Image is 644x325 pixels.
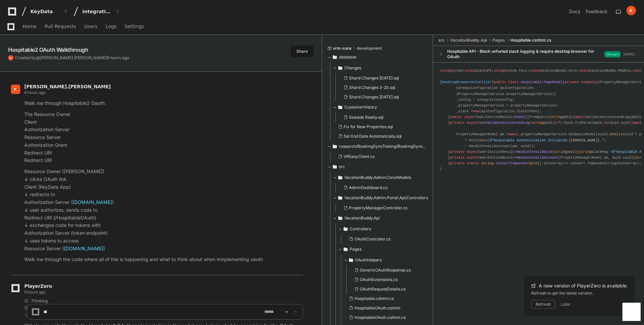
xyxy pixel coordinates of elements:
[450,115,573,119] span: Task<IActionResult> ( )
[360,286,406,292] span: OAuthRequestDetails.cs
[23,19,36,34] a: Home
[36,55,40,60] span: @
[344,195,428,201] span: VacationBuddy.Admin.Portal.Api/Controllers
[450,150,577,154] span: Task<IActionResult> ( )
[24,168,303,252] p: Resource Owner ([PERSON_NAME]) ↓ clicks OAuth link Client (KeyData App) ↓ redirects to Authorizat...
[346,234,429,244] button: OAuthController.cs
[465,115,475,119] span: async
[40,55,107,60] span: [PERSON_NAME].[PERSON_NAME]
[440,69,450,73] span: using
[554,150,567,154] span: string
[508,132,519,136] span: await
[344,245,348,253] svg: Directory
[336,132,424,141] button: Set End Date Automatically.sql
[531,291,628,296] div: Refresh to get the latest version.
[24,256,303,263] p: Walk me through the code where all of this is happening and what to think about when imnplementin...
[467,150,477,154] span: async
[80,5,123,18] button: Integrations
[494,69,504,73] span: using
[554,150,575,154] span: pmId
[349,75,399,81] span: Shard Changes [DATE].sql
[569,138,600,142] span: {[DOMAIN_NAME]}
[626,6,636,15] img: ACg8ocIbWnoeuFAZO6P8IhH7mAy02rMqzmXt2JPyLMfuqhGmNXlzFA=s96-c
[341,203,429,213] button: PropertyManagerController.cs
[539,282,628,289] span: A new version of PlayerZero is available.
[527,115,570,119] span: [FromQuery] pmId
[327,141,428,152] button: research/BookingSyncTesting/BookingSyncTesting/VREasy
[349,185,387,190] span: AdminDashboard.cs
[450,121,554,125] span: Task ( )
[341,92,424,102] button: Shard Changes [DATE].sql
[490,138,604,142] span: $"Hospitable Authentication Initiated: ."
[510,38,552,43] span: Hospitable.cshtml.cs
[467,156,477,160] span: async
[579,69,589,73] span: using
[529,161,538,165] span: byte
[344,124,393,130] span: Fix for New Properties.sql
[352,265,429,275] button: GenericOAuthResponse.cs
[529,161,563,165] span: [] byteArray
[561,302,571,307] button: Later
[560,156,631,160] span: PropertyManagerModel pm, Guid uuid
[564,80,579,84] span: private
[604,51,621,57] span: Merged
[344,65,361,71] span: Changes
[333,102,428,113] button: CustomerHistory
[333,63,428,73] button: Changes
[575,115,585,119] span: await
[333,163,337,171] svg: Directory
[529,69,540,73] span: using
[622,303,641,321] iframe: Open customer support
[24,99,303,107] p: Walk me through Hospitable2 Oauth.
[440,68,637,172] div: System; SlackAPI; System.Text; VacationBuddy.Core; VacationBuddy.Models; [DOMAIN_NAME]; System.Th...
[333,46,351,51] span: vrm-core
[23,24,36,28] span: Home
[333,213,433,224] button: VacationBuddy.Api
[15,55,129,61] span: Created by
[84,24,98,28] span: Users
[517,156,558,160] span: HandleInvalidAccount
[106,19,116,34] a: Logs
[24,289,46,295] span: 6 hours ago
[355,257,382,263] span: OAuthHelpers
[338,103,342,111] svg: Directory
[450,161,564,165] span: ( )
[485,121,529,125] span: ValidateAccountAndLog
[30,8,59,15] div: KeyData
[447,49,604,60] div: Hospitable API - Block unfurled slack logging & require desktop browser for OAuth
[360,268,411,273] span: GenericOAuthResponse.cs
[106,24,116,28] span: Logs
[344,215,380,221] span: VacationBuddy.Api
[338,64,342,72] svg: Directory
[360,277,398,282] span: OAuthExtensions.cs
[450,115,462,119] span: public
[28,5,71,18] button: KeyData
[341,113,424,122] button: Seaside Realty.sql
[84,19,98,34] a: Users
[531,300,555,309] button: Refresh
[24,90,46,95] span: 6 hours ago
[82,8,111,15] div: Integrations
[344,255,433,265] button: OAuthHelpers
[450,150,464,154] span: private
[604,121,610,125] span: out
[24,84,111,89] span: [PERSON_NAME].[PERSON_NAME]
[24,111,303,164] p: The Resource Owner Client Authorization Server Resource Server Authorization Grant Redirect URI R...
[341,83,424,92] button: Shard Changes 3-20.sql
[11,85,20,94] img: ACg8ocIbWnoeuFAZO6P8IhH7mAy02rMqzmXt2JPyLMfuqhGmNXlzFA=s96-c
[442,80,492,84] span: DesktopBrowserOnlyFilter
[349,256,353,264] svg: Directory
[24,284,52,288] span: PlayerZero
[550,115,562,119] span: string
[336,122,424,132] button: Fix for New Properties.sql
[579,150,592,154] span: string
[333,53,337,61] svg: Directory
[338,224,433,234] button: Controllers
[341,183,429,192] button: AdminDashboard.cs
[349,85,395,90] span: Shard Changes 3-20.sql
[350,226,371,232] span: Controllers
[467,161,479,165] span: static
[349,115,383,120] span: Seaside Realty.sql
[354,236,391,242] span: OAuthController.cs
[338,173,342,182] svg: Directory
